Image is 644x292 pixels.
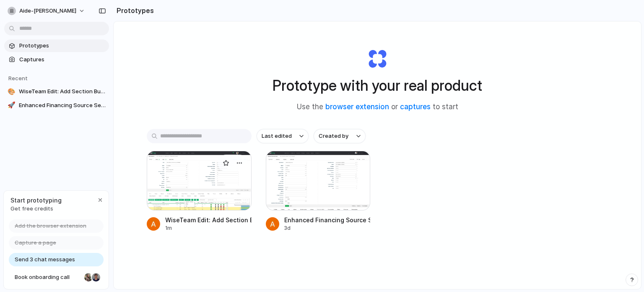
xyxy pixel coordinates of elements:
[91,272,101,282] div: Christian Iacullo
[9,271,104,284] a: Book onboarding call
[19,42,106,50] span: Prototypes
[319,132,348,140] span: Created by
[19,87,106,96] span: WiseTeam Edit: Add Section Button
[325,103,389,111] a: browser extension
[4,99,109,112] a: 🚀Enhanced Financing Source Section
[262,132,292,140] span: Last edited
[10,196,62,205] span: Start prototyping
[165,224,252,232] div: 1m
[8,87,16,96] div: 🎨
[273,74,482,97] h1: Prototype with your real product
[15,222,86,230] span: Add the browser extension
[165,216,252,224] div: WiseTeam Edit: Add Section Button
[19,101,106,110] span: Enhanced Financing Source Section
[400,103,431,111] a: captures
[297,102,458,113] span: Use the or to start
[10,205,62,213] span: Get free credits
[4,53,109,66] a: Captures
[15,273,81,281] span: Book onboarding call
[314,129,366,143] button: Created by
[284,216,371,224] div: Enhanced Financing Source Section
[15,255,75,264] span: Send 3 chat messages
[8,75,28,82] span: Recent
[147,151,252,232] a: WiseTeam Edit: Add Section ButtonWiseTeam Edit: Add Section Button1m
[19,55,106,64] span: Captures
[4,4,89,18] button: aide-[PERSON_NAME]
[4,39,109,52] a: Prototypes
[83,272,93,282] div: Nicole Kubica
[113,5,154,16] h2: Prototypes
[8,101,16,110] div: 🚀
[266,151,371,232] a: Enhanced Financing Source SectionEnhanced Financing Source Section3d
[284,224,371,232] div: 3d
[4,85,109,98] a: 🎨WiseTeam Edit: Add Section Button
[19,7,76,15] span: aide-[PERSON_NAME]
[15,239,56,247] span: Capture a page
[257,129,309,143] button: Last edited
